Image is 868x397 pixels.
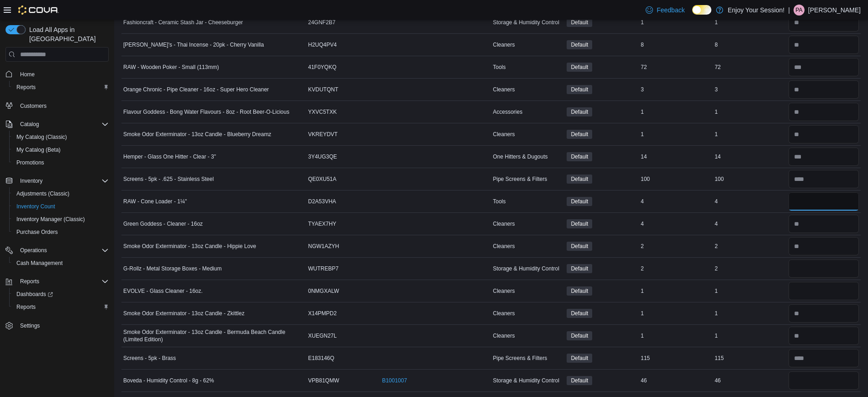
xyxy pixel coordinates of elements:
div: 2 [713,263,787,274]
span: Boveda - Humidity Control - 8g - 62% [123,377,214,384]
div: 14 [639,151,713,162]
span: Dashboards [16,291,53,298]
div: 2 [639,263,713,274]
span: Default [571,41,588,49]
div: Patrick Atueyi [794,5,805,16]
span: Smoke Odor Exterminator - 13oz Candle - Blueberry Dreamz [123,131,271,138]
span: D2A53VHA [308,198,336,205]
span: Adjustments (Classic) [13,188,109,199]
button: Inventory Manager (Classic) [9,213,112,226]
span: Storage & Humidity Control [493,19,559,26]
div: 8 [713,39,787,50]
div: 1 [713,129,787,140]
p: Enjoy Your Session! [728,5,785,16]
p: | [788,5,790,16]
span: Inventory Count [16,203,55,210]
div: 3 [639,84,713,95]
span: Default [571,332,588,340]
div: 1 [639,129,713,140]
span: Screens - 5pk - .625 - Stainless Steel [123,175,214,183]
span: Catalog [20,121,39,128]
span: My Catalog (Classic) [13,132,109,143]
div: 4 [713,218,787,229]
span: Cleaners [493,243,515,250]
span: Settings [20,322,40,329]
a: Purchase Orders [13,227,62,238]
span: Accessories [493,108,522,116]
a: Dashboards [9,288,112,301]
div: 72 [639,62,713,73]
nav: Complex example [5,64,109,356]
span: Inventory Count [13,201,109,212]
div: 3 [713,84,787,95]
span: Default [567,152,592,161]
span: Load All Apps in [GEOGRAPHIC_DATA] [26,25,109,43]
span: Cleaners [493,287,515,295]
span: Feedback [657,5,684,15]
button: Promotions [9,156,112,169]
a: Reports [13,302,39,312]
span: Promotions [13,157,109,168]
span: Customers [16,100,109,111]
span: Default [567,175,592,184]
span: Default [571,153,588,161]
button: Inventory [2,175,112,187]
span: Screens - 5pk - Brass [123,355,176,362]
span: Customers [20,102,47,110]
a: B1001007 [382,377,407,384]
div: 1 [639,17,713,28]
span: My Catalog (Beta) [16,146,61,154]
span: 41F0YQKQ [308,64,337,71]
span: Inventory Manager (Classic) [13,214,109,225]
div: 72 [713,62,787,73]
a: Reports [13,82,39,93]
span: Storage & Humidity Control [493,265,559,272]
div: 1 [713,308,787,319]
input: Dark Mode [692,5,711,15]
span: Smoke Odor Exterminator - 13oz Candle - Hippie Love [123,243,256,250]
button: Catalog [2,118,112,131]
span: E183146Q [308,355,334,362]
span: Cleaners [493,86,515,93]
button: Inventory Count [9,200,112,213]
span: Settings [16,320,109,331]
span: Default [571,354,588,362]
span: Default [571,197,588,206]
span: Reports [16,303,36,311]
button: Operations [2,244,112,257]
span: Catalog [16,119,109,130]
span: EVOLVE - Glass Cleaner - 16oz. [123,287,203,295]
span: Smoke Odor Exterminator - 13oz Candle - Bermuda Beach Candle (Limited Edition) [123,328,305,343]
span: TYAEX7HY [308,220,337,228]
button: Operations [16,245,51,256]
a: Customers [16,101,50,111]
button: Adjustments (Classic) [9,187,112,200]
span: Default [571,376,588,385]
div: 1 [639,330,713,341]
span: Tools [493,198,505,205]
span: Default [567,331,592,340]
button: My Catalog (Beta) [9,143,112,156]
span: Default [567,130,592,139]
span: Smoke Odor Exterminator - 13oz Candle - Zkittlez [123,310,244,317]
button: Settings [2,319,112,332]
img: Cova [18,5,59,15]
button: Inventory [16,175,46,186]
div: 8 [639,39,713,50]
span: Default [571,18,588,26]
span: Default [571,108,588,116]
span: Purchase Orders [16,228,58,236]
div: 46 [639,375,713,386]
span: Fashioncraft - Ceramic Stash Jar - Cheeseburger [123,19,243,26]
span: Default [571,265,588,273]
a: My Catalog (Classic) [13,132,71,143]
span: WUTREBP7 [308,265,339,272]
span: Default [567,376,592,385]
span: Default [567,107,592,116]
span: Default [567,354,592,363]
div: 100 [713,174,787,185]
button: Cash Management [9,257,112,270]
span: Flavour Goddess - Bong Water Flavours - 8oz - Root Beer-O-Licious [123,108,289,116]
span: Cleaners [493,131,515,138]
